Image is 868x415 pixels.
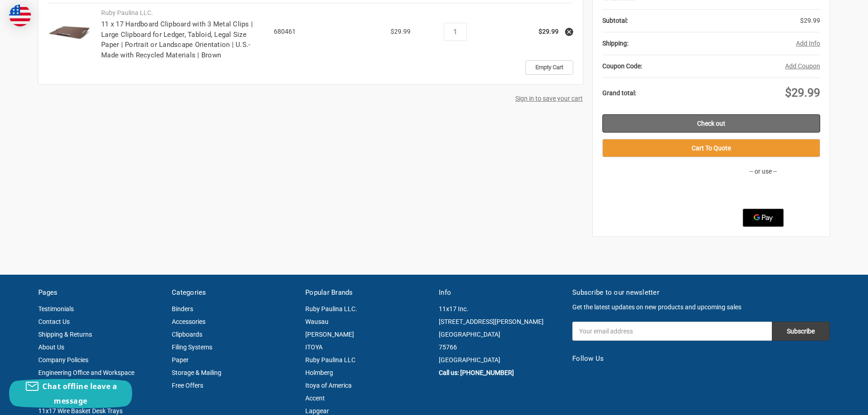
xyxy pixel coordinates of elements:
[572,354,830,364] h5: Follow Us
[38,331,92,338] a: Shipping & Returns
[796,39,820,48] button: Add Info
[274,28,296,35] span: 680461
[305,369,333,376] a: Holmberg
[800,17,820,24] span: $29.99
[525,60,573,75] a: Empty Cart
[305,331,354,338] a: [PERSON_NAME]
[9,379,132,408] button: Chat offline leave a message
[390,28,411,35] span: $29.99
[602,40,628,47] strong: Shipping:
[772,322,830,341] input: Subscribe
[602,114,820,133] a: Check out
[602,89,636,97] strong: Grand total:
[305,343,323,351] a: ITOYA
[572,302,830,312] p: Get the latest updates on new products and upcoming sales
[48,10,92,54] img: 17x11 Clipboard Hardboard Panel Featuring 3 Clips Brown
[602,139,820,157] button: Cart To Quote
[38,287,162,298] h5: Pages
[305,318,329,325] a: Wausau
[439,302,563,366] address: 11x17 Inc. [STREET_ADDRESS][PERSON_NAME] [GEOGRAPHIC_DATA] 75766 [GEOGRAPHIC_DATA]
[172,287,296,298] h5: Categories
[38,343,64,351] a: About Us
[172,356,189,364] a: Paper
[439,369,514,376] a: Call us: [PHONE_NUMBER]
[42,381,117,406] span: Chat offline leave a message
[38,407,123,415] a: 11x17 Wire Basket Desk Trays
[172,369,221,376] a: Storage & Mailing
[572,322,772,341] input: Your email address
[305,305,357,313] a: Ruby Paulina LLC.
[172,343,212,351] a: Filing Systems
[172,305,193,313] a: Binders
[539,28,559,35] strong: $29.99
[9,5,31,26] img: duty and tax information for United States
[172,382,203,389] a: Free Offers
[602,17,628,24] strong: Subtotal:
[572,287,830,298] h5: Subscribe to our newsletter
[38,305,74,313] a: Testimonials
[172,318,205,325] a: Accessories
[38,356,88,364] a: Company Policies
[101,20,253,59] a: 11 x 17 Hardboard Clipboard with 3 Metal Clips | Large Clipboard for Ledger, Tabloid, Legal Size ...
[305,356,355,364] a: Ruby Paulina LLC
[172,331,202,338] a: Clipboards
[305,407,329,415] a: Lapgear
[515,95,583,102] a: Sign in to save your cart
[706,167,820,176] p: -- or use --
[785,86,820,99] span: $29.99
[305,382,352,389] a: Itoya of America
[38,369,134,389] a: Engineering Office and Workspace Information Magazine
[729,186,797,204] iframe: PayPal-paypal
[602,62,642,70] strong: Coupon Code:
[785,61,820,71] button: Add Coupon
[305,395,325,402] a: Accent
[439,287,563,298] h5: Info
[305,287,429,298] h5: Popular Brands
[101,8,264,18] p: Ruby Paulina LLC.
[38,318,70,325] a: Contact Us
[743,209,784,227] button: Google Pay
